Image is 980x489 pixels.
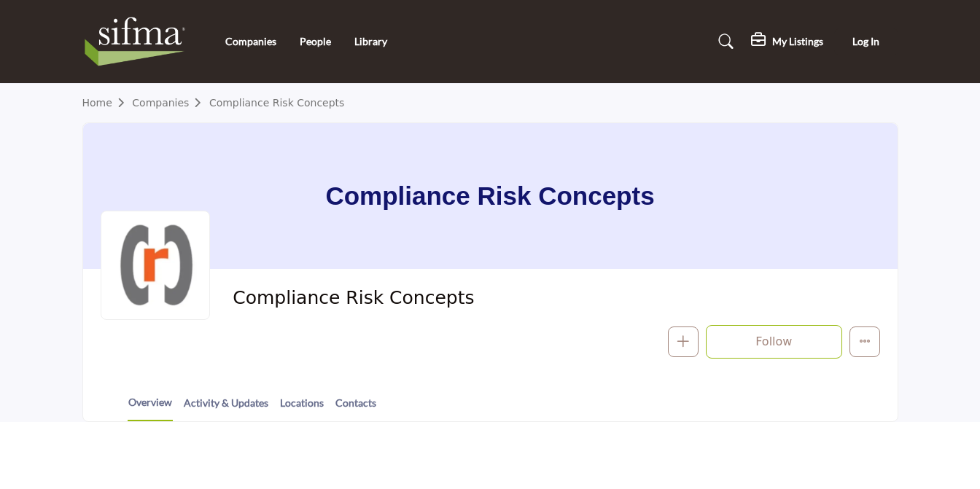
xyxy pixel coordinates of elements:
a: Search [704,30,743,53]
h1: Compliance Risk Concepts [325,123,654,269]
button: More details [849,326,880,357]
h5: My Listings [772,35,823,48]
img: site Logo [82,12,195,71]
a: Library [354,35,387,47]
a: Overview [128,394,173,421]
a: Home [82,97,133,109]
span: Compliance Risk Concepts [233,286,630,310]
div: My Listings [751,33,823,50]
span: Log In [852,35,879,47]
a: Activity & Updates [183,395,269,420]
a: Contacts [335,395,377,420]
button: Log In [834,28,898,55]
a: Companies [132,97,209,109]
a: Locations [279,395,324,420]
a: Compliance Risk Concepts [209,97,345,109]
button: Follow [706,325,841,359]
a: Companies [225,35,276,47]
a: People [300,35,331,47]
